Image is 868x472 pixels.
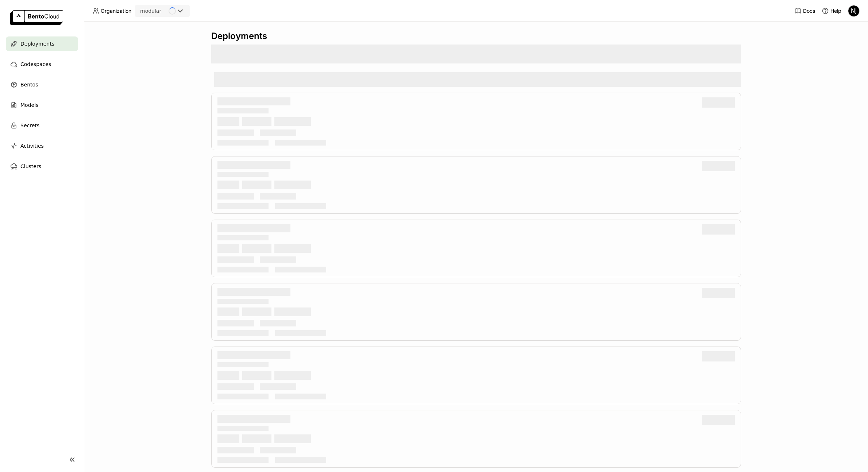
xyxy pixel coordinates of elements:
[848,5,860,17] div: Newton Jain
[101,8,131,14] span: Organization
[822,7,841,15] div: Help
[140,7,161,15] div: modular
[803,8,815,14] span: Docs
[6,77,78,92] a: Bentos
[830,8,841,14] span: Help
[20,39,54,48] span: Deployments
[20,101,38,109] span: Models
[6,159,78,174] a: Clusters
[6,118,78,133] a: Secrets
[20,80,38,89] span: Bentos
[10,10,63,25] img: logo
[6,139,78,153] a: Activities
[848,5,859,16] div: NJ
[794,7,815,15] a: Docs
[20,142,44,150] span: Activities
[211,31,741,42] div: Deployments
[20,60,51,69] span: Codespaces
[162,8,163,15] input: Selected modular.
[6,98,78,112] a: Models
[20,121,39,130] span: Secrets
[20,162,41,171] span: Clusters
